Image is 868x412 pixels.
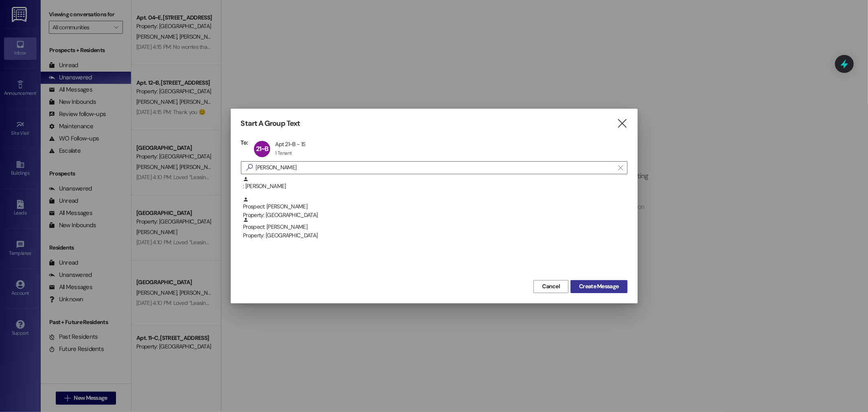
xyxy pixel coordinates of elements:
[617,119,627,128] i: 
[241,217,627,237] div: Prospect: [PERSON_NAME]Property: [GEOGRAPHIC_DATA]
[275,150,292,156] div: 1 Tenant
[243,217,627,240] div: Prospect: [PERSON_NAME]
[243,176,627,191] div: : [PERSON_NAME]
[256,145,269,153] span: 21~B
[241,119,300,128] h3: Start A Group Text
[243,163,256,172] i: 
[533,280,568,293] button: Cancel
[241,197,627,217] div: Prospect: [PERSON_NAME]Property: [GEOGRAPHIC_DATA]
[618,164,623,171] i: 
[579,282,619,291] span: Create Message
[614,162,627,174] button: Clear text
[275,140,305,148] div: Apt 21~B - 1S
[241,139,248,146] h3: To:
[256,162,614,173] input: Search for any contact or apartment
[542,282,560,291] span: Cancel
[571,280,627,293] button: Create Message
[243,197,627,220] div: Prospect: [PERSON_NAME]
[243,231,627,240] div: Property: [GEOGRAPHIC_DATA]
[241,176,627,197] div: : [PERSON_NAME]
[243,211,627,219] div: Property: [GEOGRAPHIC_DATA]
